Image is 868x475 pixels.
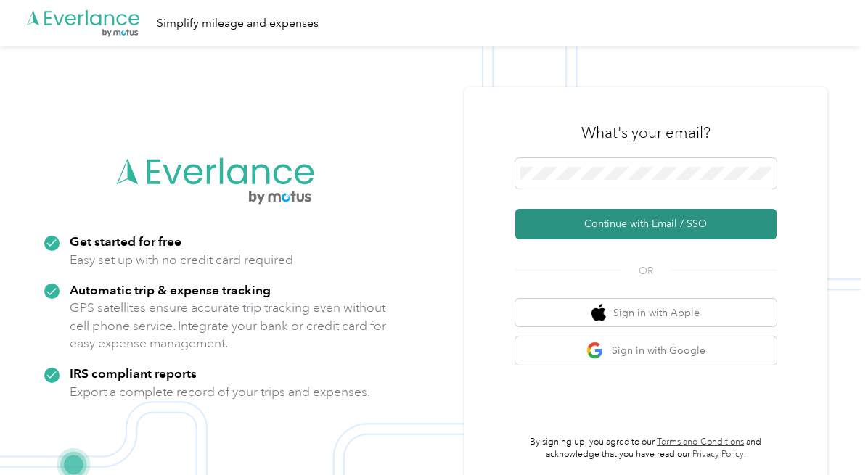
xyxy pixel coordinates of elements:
[70,365,197,381] strong: IRS compliant reports
[657,437,744,447] a: Terms and Conditions
[581,123,711,143] h3: What's your email?
[515,299,777,327] button: apple logoSign in with Apple
[70,299,387,352] p: GPS satellites ensure accurate trip tracking even without cell phone service. Integrate your bank...
[70,251,293,269] p: Easy set up with no credit card required
[157,15,319,33] div: Simplify mileage and expenses
[621,263,671,278] span: OR
[586,342,605,360] img: google logo
[515,209,777,239] button: Continue with Email / SSO
[515,436,777,461] p: By signing up, you agree to our and acknowledge that you have read our .
[515,336,777,365] button: google logoSign in with Google
[591,304,606,322] img: apple logo
[70,383,370,401] p: Export a complete record of your trips and expenses.
[70,282,271,297] strong: Automatic trip & expense tracking
[692,449,744,460] a: Privacy Policy
[70,234,181,249] strong: Get started for free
